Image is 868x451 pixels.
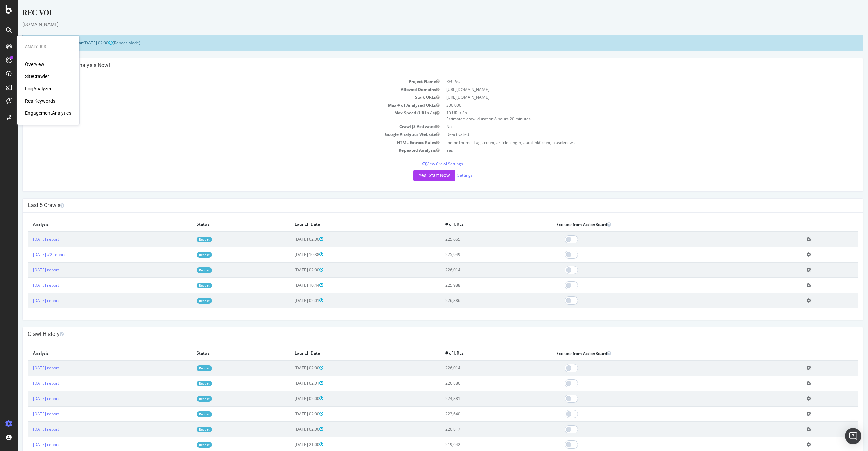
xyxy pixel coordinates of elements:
td: Start URLs [10,93,425,101]
td: Allowed Domains [10,86,425,93]
td: Crawl JS Activated [10,123,425,130]
div: Analytics [25,44,71,50]
a: [DATE] report [15,441,41,447]
h4: Last 5 Crawls [10,202,840,209]
th: Status [174,346,272,360]
a: [DATE] report [15,380,41,386]
a: [DATE] report [15,236,41,242]
a: RealKeywords [25,97,55,104]
span: [DATE] 10:44 [277,282,306,288]
a: [DATE] report [15,267,41,273]
a: SiteCrawler [25,73,49,80]
a: Report [179,237,194,242]
td: REC-VOI [425,77,840,85]
th: Status [174,218,272,232]
a: Report [179,427,194,432]
h4: Configure your New Analysis Now! [10,62,840,69]
td: 300,000 [425,101,840,109]
a: [DATE] #2 report [15,252,47,257]
td: 220,817 [422,421,534,437]
a: [DATE] report [15,365,41,371]
td: Project Name [10,77,425,85]
th: Launch Date [272,218,422,232]
td: 225,665 [422,232,534,247]
div: Open Intercom Messenger [845,428,861,444]
a: Settings [440,172,455,178]
td: Max # of Analysed URLs [10,101,425,109]
span: [DATE] 02:00 [277,426,306,432]
th: Analysis [10,346,174,360]
a: EngagementAnalytics [25,110,71,116]
div: [DOMAIN_NAME] [5,21,846,28]
a: Report [179,381,194,386]
td: 226,886 [422,293,534,308]
th: Exclude from ActionBoard [534,218,784,232]
td: 223,640 [422,406,534,421]
span: [DATE] 02:00 [66,40,95,46]
h4: Crawl History [10,331,840,338]
a: Report [179,365,194,371]
td: 226,886 [422,376,534,391]
td: 224,881 [422,391,534,406]
th: Analysis [10,218,174,232]
span: [DATE] 02:00 [277,267,306,273]
td: Deactivated [425,130,840,138]
a: Report [179,411,194,417]
a: Report [179,283,194,288]
a: [DATE] report [15,396,41,401]
td: 226,014 [422,360,534,376]
td: memeTheme, Tags count, articleLength, autoLinkCount, plusdenews [425,139,840,146]
td: Repeated Analysis [10,146,425,154]
span: [DATE] 02:00 [277,365,306,371]
div: REC-VOI [5,7,846,21]
td: [URL][DOMAIN_NAME] [425,86,840,93]
span: [DATE] 02:01 [277,380,306,386]
td: 10 URLs / s Estimated crawl duration: [425,109,840,123]
span: [DATE] 10:38 [277,252,306,257]
span: [DATE] 21:00 [277,441,306,447]
strong: Next Launch Scheduled for: [10,40,66,46]
th: # of URLs [422,346,534,360]
span: [DATE] 02:00 [277,411,306,417]
th: # of URLs [422,218,534,232]
th: Exclude from ActionBoard [534,346,784,360]
a: Report [179,442,194,448]
td: Yes [425,146,840,154]
td: 225,988 [422,277,534,293]
a: [DATE] report [15,297,41,303]
a: Report [179,252,194,258]
a: LogAnalyzer [25,85,52,92]
a: [DATE] report [15,426,41,432]
td: [URL][DOMAIN_NAME] [425,93,840,101]
div: (Repeat Mode) [5,35,846,51]
td: Max Speed (URLs / s) [10,109,425,123]
p: View Crawl Settings [10,161,840,167]
td: No [425,123,840,130]
a: Report [179,267,194,273]
a: Overview [25,61,44,68]
th: Launch Date [272,346,422,360]
span: 8 hours 20 minutes [477,116,513,122]
a: Report [179,298,194,304]
button: Yes! Start Now [396,170,438,181]
td: 226,014 [422,262,534,277]
span: [DATE] 02:00 [277,396,306,401]
span: [DATE] 02:01 [277,297,306,303]
td: 225,949 [422,247,534,262]
td: Google Analytics Website [10,130,425,138]
span: [DATE] 02:00 [277,236,306,242]
a: [DATE] report [15,411,41,417]
td: HTML Extract Rules [10,139,425,146]
a: [DATE] report [15,282,41,288]
a: Report [179,396,194,402]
